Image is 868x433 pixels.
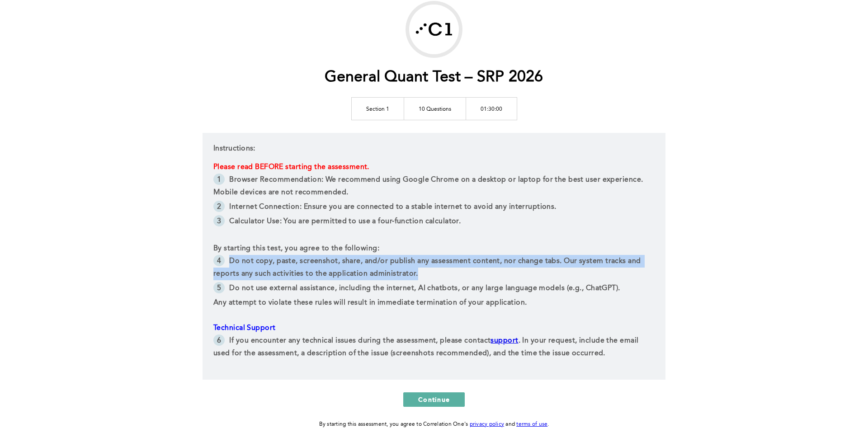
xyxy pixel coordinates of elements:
[213,325,275,332] span: Technical Support
[319,419,549,429] div: By starting this assessment, you agree to Correlation One's and .
[229,203,556,211] span: Internet Connection: Ensure you are connected to a stable internet to avoid any interruptions.
[213,299,527,306] span: Any attempt to violate these rules will result in immediate termination of your application.
[213,337,641,357] span: . In your request, include the email used for the assessment, a description of the issue (screens...
[404,97,466,120] td: 10 Questions
[229,285,620,292] span: Do not use external assistance, including the internet, AI chatbots, or any large language models...
[325,68,543,87] h1: General Quant Test – SRP 2026
[229,218,461,225] span: Calculator Use: You are permitted to use a four-function calculator.
[203,133,665,380] div: Instructions:
[516,422,547,427] a: terms of use
[470,422,505,427] a: privacy policy
[351,97,404,120] td: Section 1
[213,176,645,196] span: Browser Recommendation: We recommend using Google Chrome on a desktop or laptop for the best user...
[466,97,517,120] td: 01:30:00
[409,5,459,54] img: G-Research
[403,392,465,407] button: Continue
[213,245,379,252] span: By starting this test, you agree to the following:
[418,395,450,404] span: Continue
[213,164,369,171] span: Please read BEFORE starting the assessment.
[229,337,491,344] span: If you encounter any technical issues during the assessment, please contact
[491,337,518,344] a: support
[213,258,643,278] span: Do not copy, paste, screenshot, share, and/or publish any assessment content, nor change tabs. Ou...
